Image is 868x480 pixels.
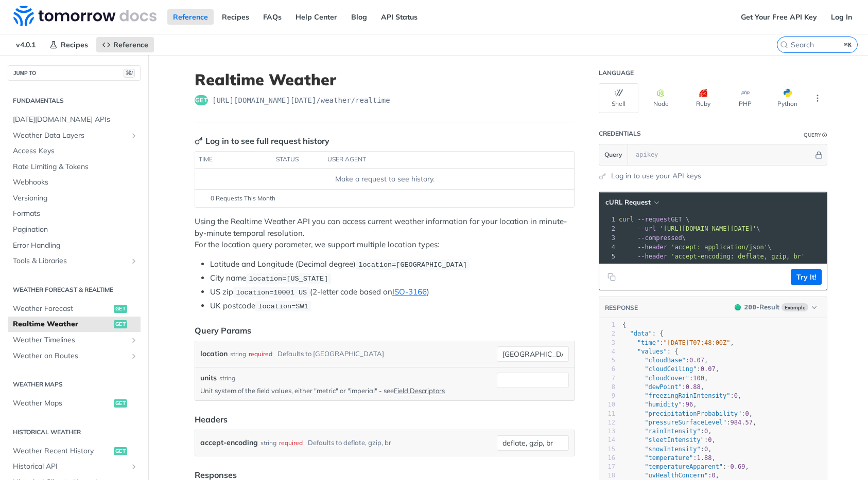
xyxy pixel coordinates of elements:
a: Weather Mapsget [8,396,141,411]
a: Blog [345,9,373,25]
a: Formats [8,206,141,221]
a: Historical APIShow subpages for Historical API [8,459,141,474]
a: API Status [375,9,423,25]
span: "cloudBase" [645,357,685,364]
button: cURL Request [602,197,662,208]
span: "values" [637,348,667,355]
span: : , [622,383,704,391]
button: Show subpages for Weather on Routes [130,352,138,360]
div: 2 [599,224,617,233]
span: 200 [744,303,756,311]
span: "[DATE]T07:48:00Z" [664,339,731,346]
span: https://api.tomorrow.io/v4/weather/realtime [212,95,390,105]
span: Pagination [13,225,138,235]
div: 3 [599,233,617,243]
span: Realtime Weather [13,319,111,329]
span: 0 [745,410,749,417]
span: 0 [708,436,711,444]
a: Reference [167,9,214,25]
button: Shell [599,83,638,113]
div: 5 [599,356,615,365]
span: --compressed [637,234,682,242]
span: : , [622,454,716,461]
span: 200 [735,304,741,310]
span: 984.57 [731,419,753,426]
div: 14 [599,436,615,445]
div: required [249,346,272,361]
span: 0.07 [701,365,716,373]
div: 6 [599,365,615,374]
label: units [200,373,217,383]
span: { [622,321,626,328]
span: get [195,95,208,105]
div: Query Params [195,324,251,337]
span: "cloudCover" [645,375,689,382]
button: More Languages [810,90,825,106]
a: Weather on RoutesShow subpages for Weather on Routes [8,348,141,364]
span: : , [622,446,712,453]
div: string [261,435,276,450]
li: Latitude and Longitude (Decimal degree) [210,259,575,270]
span: "pressureSurfaceLevel" [645,419,726,426]
span: 0.88 [686,383,701,391]
span: : , [622,339,734,346]
span: Weather on Routes [13,351,127,361]
input: apikey [631,144,813,165]
span: Weather Recent History [13,446,111,456]
div: Defaults to [GEOGRAPHIC_DATA] [277,346,384,361]
span: : , [622,401,697,408]
a: Tools & LibrariesShow subpages for Tools & Libraries [8,253,141,269]
span: Reference [113,40,148,49]
span: get [114,399,127,408]
span: --header [637,244,667,251]
span: 0.69 [731,463,745,470]
span: 'accept-encoding: deflate, gzip, br' [671,253,805,260]
button: Show subpages for Weather Timelines [130,336,138,344]
h2: Fundamentals [8,96,141,105]
div: string [230,346,246,361]
div: Credentials [599,130,641,138]
span: 0 Requests This Month [211,194,275,203]
span: "dewPoint" [645,383,682,391]
span: 0 [704,428,708,435]
a: Weather Data LayersShow subpages for Weather Data Layers [8,128,141,143]
a: Access Keys [8,143,141,159]
button: Query [599,144,628,165]
li: UK postcode [210,300,575,312]
div: 16 [599,454,615,463]
span: location=[US_STATE] [249,275,328,283]
a: Realtime Weatherget [8,317,141,332]
span: Weather Timelines [13,335,127,345]
span: : , [622,463,749,470]
th: user agent [324,152,553,168]
svg: More ellipsis [813,94,822,103]
button: Node [641,83,681,113]
div: - Result [744,302,779,312]
button: RESPONSE [604,303,638,313]
div: 18 [599,471,615,480]
kbd: ⌘K [842,40,855,50]
a: Recipes [44,37,94,52]
a: Get Your Free API Key [735,9,823,25]
div: QueryInformation [804,131,827,139]
div: 10 [599,400,615,409]
a: Reference [96,37,154,52]
p: Unit system of the field values, either "metric" or "imperial" - see [200,386,493,395]
li: US zip (2-letter code based on ) [210,286,575,298]
div: 17 [599,463,615,471]
a: ISO-3166 [392,287,427,297]
label: accept-encoding [200,435,258,450]
a: Help Center [290,9,343,25]
span: "cloudCeiling" [645,365,697,373]
span: --header [637,253,667,260]
span: Webhooks [13,177,138,188]
h2: Weather Forecast & realtime [8,285,141,294]
a: Pagination [8,222,141,237]
div: 3 [599,339,615,347]
span: "temperature" [645,454,693,461]
span: 100 [693,375,704,382]
span: \ [619,244,771,251]
a: Error Handling [8,238,141,253]
div: Query [804,131,821,139]
a: Versioning [8,191,141,206]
